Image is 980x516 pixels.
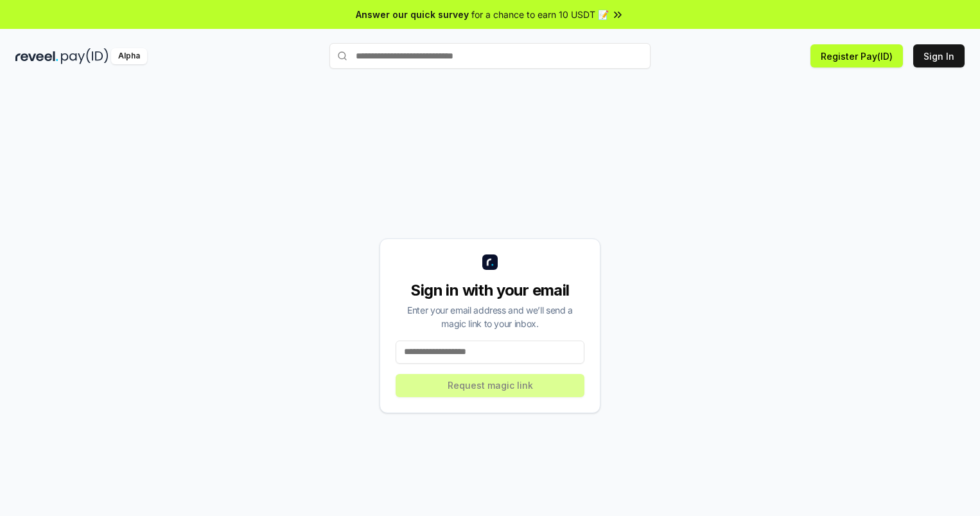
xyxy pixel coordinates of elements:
img: pay_id [61,48,109,64]
div: Sign in with your email [396,280,584,301]
img: logo_small [482,254,498,270]
img: reveel_dark [15,48,58,64]
button: Register Pay(ID) [810,44,903,67]
div: Alpha [111,48,147,64]
div: Enter your email address and we’ll send a magic link to your inbox. [396,303,584,330]
span: Answer our quick survey [356,8,469,21]
button: Sign In [913,44,965,67]
span: for a chance to earn 10 USDT 📝 [471,8,609,21]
